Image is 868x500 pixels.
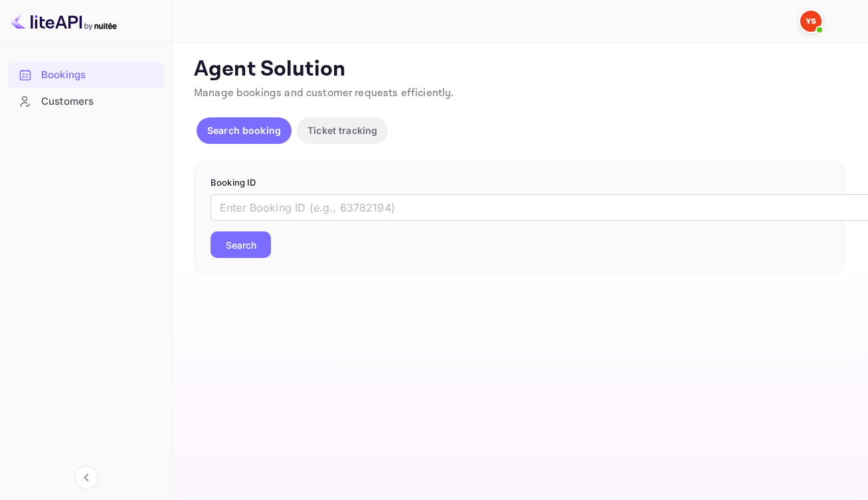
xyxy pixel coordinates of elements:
[207,123,281,137] p: Search booking
[8,89,164,113] a: Customers
[41,94,157,109] div: Customers
[8,62,164,88] div: Bookings
[307,123,377,137] p: Ticket tracking
[194,56,844,83] p: Agent Solution
[211,231,271,258] button: Search
[194,86,454,100] span: Manage bookings and customer requests efficiently.
[800,11,822,32] img: Yandex Support
[74,466,98,489] button: Collapse navigation
[11,11,117,32] img: LiteAPI logo
[211,176,827,190] p: Booking ID
[8,89,164,115] div: Customers
[8,62,164,87] a: Bookings
[41,68,157,83] div: Bookings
